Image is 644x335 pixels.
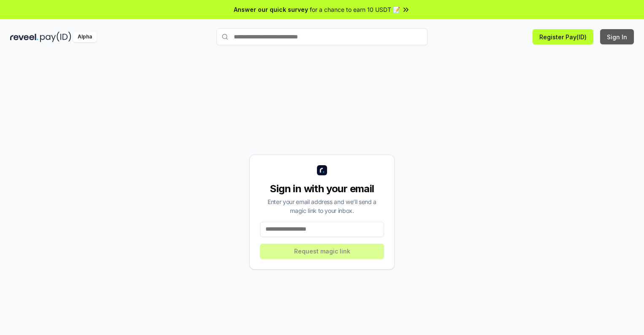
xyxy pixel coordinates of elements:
[310,5,400,14] span: for a chance to earn 10 USDT 📝
[234,5,308,14] span: Answer our quick survey
[73,32,97,42] div: Alpha
[317,165,327,175] img: logo_small
[600,29,634,44] button: Sign In
[10,32,38,42] img: reveel_dark
[533,29,593,44] button: Register Pay(ID)
[40,32,71,42] img: pay_id
[260,197,384,215] div: Enter your email address and we’ll send a magic link to your inbox.
[260,182,384,196] div: Sign in with your email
